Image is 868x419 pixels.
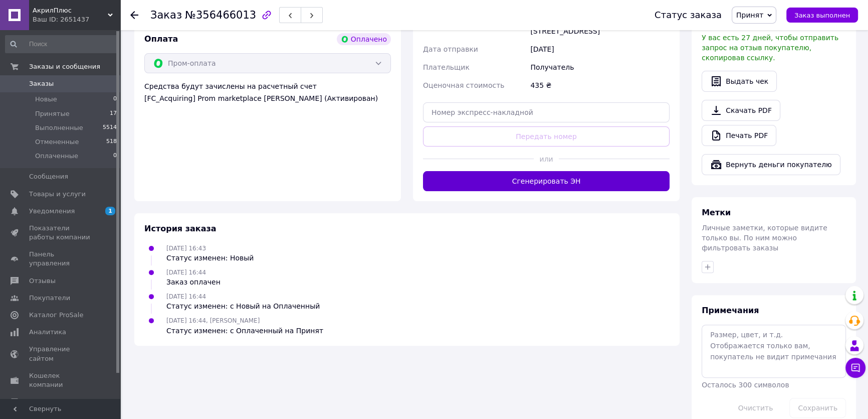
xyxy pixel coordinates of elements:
span: Осталось 300 символов [702,381,789,389]
input: Поиск [5,35,118,53]
div: [FC_Acquiring] Prom marketplace [PERSON_NAME] (Активирован) [144,93,391,103]
a: Печать PDF [702,125,776,146]
span: Примечания [702,306,759,315]
div: 435 ₴ [528,76,672,94]
span: [DATE] 16:43 [166,245,206,252]
span: Товары и услуги [29,190,86,199]
span: Панель управления [29,250,93,268]
span: Уведомления [29,207,75,216]
div: Статус изменен: с Оплаченный на Принят [166,326,323,336]
button: Выдать чек [702,71,777,92]
div: Статус изменен: Новый [166,253,254,263]
div: Статус изменен: с Новый на Оплаченный [166,301,320,311]
button: Заказ выполнен [786,8,858,23]
span: Оплаченные [35,152,78,161]
span: 1 [105,207,115,215]
div: Средства будут зачислены на расчетный счет [144,81,391,103]
input: Номер экспресс-накладной [423,102,670,122]
span: [DATE] 16:44, [PERSON_NAME] [166,317,260,324]
span: Заказ выполнен [794,12,850,19]
span: 0 [113,95,117,104]
span: Плательщик [423,63,470,71]
span: Заказы и сообщения [29,62,100,71]
span: Маркет [29,397,55,406]
span: Кошелек компании [29,371,93,389]
div: Статус заказа [655,10,722,20]
span: Аналитика [29,328,66,337]
span: 0 [113,152,117,161]
span: Новые [35,95,57,104]
span: 5514 [103,123,117,132]
span: [DATE] 16:44 [166,293,206,300]
span: История заказа [144,224,216,233]
span: Выполненные [35,123,83,132]
span: Принят [736,11,763,19]
div: Получатель [528,58,672,76]
span: Принятые [35,109,70,118]
span: Дата отправки [423,45,478,53]
span: Управление сайтом [29,345,93,363]
span: Отмененные [35,137,79,147]
span: Заказ [150,9,182,21]
span: №356466013 [185,9,256,21]
span: Отзывы [29,276,56,286]
span: или [534,154,558,164]
span: Показатели работы компании [29,224,93,242]
span: Оценочная стоимость [423,81,505,89]
span: [DATE] 16:44 [166,269,206,276]
span: Оплата [144,34,178,44]
div: Заказ оплачен [166,277,221,287]
span: Метки [702,208,731,217]
button: Вернуть деньги покупателю [702,154,840,175]
span: Личные заметки, которые видите только вы. По ним можно фильтровать заказы [702,224,827,252]
span: 518 [106,137,117,147]
span: Заказы [29,79,54,88]
div: [DATE] [528,40,672,58]
span: АкрилПлюс [33,6,108,15]
span: Каталог ProSale [29,311,83,320]
button: Сгенерировать ЭН [423,171,670,191]
span: Покупатели [29,294,70,303]
span: У вас есть 27 дней, чтобы отправить запрос на отзыв покупателю, скопировав ссылку. [702,34,838,62]
span: 17 [110,109,117,118]
button: Чат с покупателем [845,358,865,378]
span: Сообщения [29,172,68,181]
div: Вернуться назад [130,10,138,20]
div: Оплачено [337,33,391,45]
a: Скачать PDF [702,100,780,121]
div: Ваш ID: 2651437 [33,15,120,24]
